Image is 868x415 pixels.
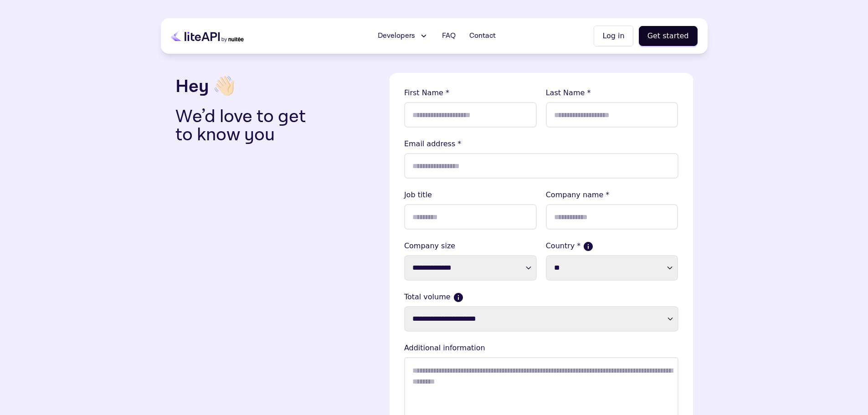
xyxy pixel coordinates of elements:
[469,31,496,41] span: Contact
[546,190,678,200] lable: Company name *
[175,73,382,100] h3: Hey 👋🏻
[594,26,633,46] button: Log in
[404,343,678,354] lable: Additional information
[546,241,678,251] label: Country *
[404,292,678,302] label: Total volume
[175,108,320,144] p: We’d love to get to know you
[404,190,537,200] lable: Job title
[404,241,537,251] label: Company size
[454,293,462,302] button: Current monthly volume your business makes in USD
[584,242,592,251] button: If more than one country, please select where the majority of your sales come from.
[437,27,461,45] a: FAQ
[372,27,434,45] button: Developers
[546,87,678,98] lable: Last Name *
[378,31,415,41] span: Developers
[442,31,456,41] span: FAQ
[404,87,537,98] lable: First Name *
[639,26,698,46] button: Get started
[464,27,501,45] a: Contact
[404,138,678,149] lable: Email address *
